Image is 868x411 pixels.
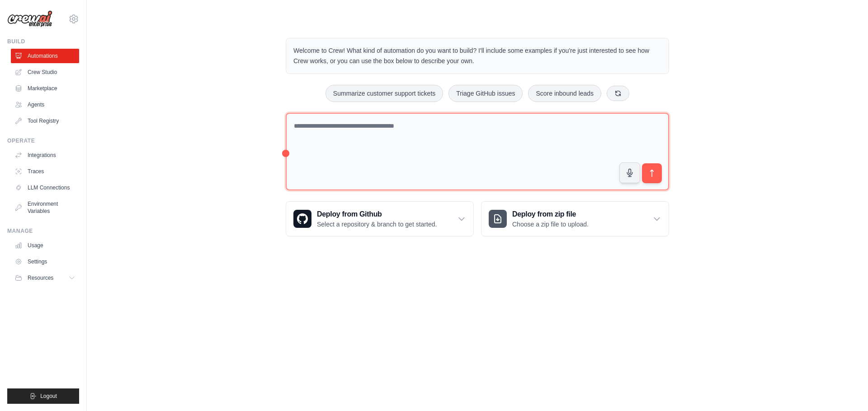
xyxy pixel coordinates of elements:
button: Logout [7,388,79,404]
p: Welcome to Crew! What kind of automation do you want to build? I'll include some examples if you'... [293,46,661,66]
a: Automations [11,49,79,63]
a: Integrations [11,148,79,162]
span: Logout [40,393,57,400]
a: Crew Studio [11,65,79,79]
a: Marketplace [11,81,79,96]
button: Triage GitHub issues [448,85,523,102]
button: Summarize customer support tickets [325,85,443,102]
p: Choose a zip file to upload. [512,220,589,229]
a: Settings [11,254,79,269]
a: Environment Variables [11,197,79,218]
button: Resources [11,271,79,285]
a: Usage [11,238,79,253]
div: Manage [7,227,79,235]
div: Operate [7,137,79,144]
a: Tool Registry [11,114,79,128]
a: LLM Connections [11,180,79,195]
span: Resources [28,274,53,282]
button: Score inbound leads [528,85,601,102]
div: Build [7,38,79,45]
p: Select a repository & branch to get started. [317,220,437,229]
img: Logo [7,10,52,28]
h3: Deploy from zip file [512,209,589,220]
a: Traces [11,164,79,179]
a: Agents [11,97,79,112]
h3: Deploy from Github [317,209,437,220]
